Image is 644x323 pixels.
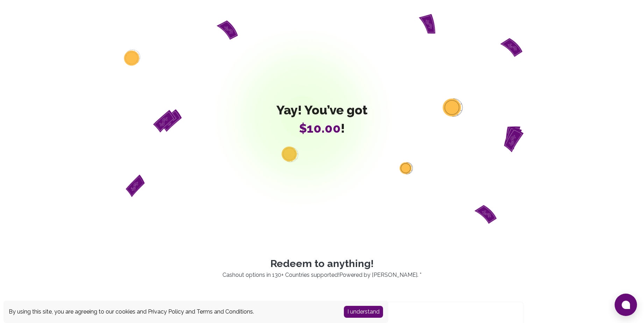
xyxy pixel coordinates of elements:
button: Open chat window [615,294,637,316]
span: Yay! You’ve got [276,103,368,117]
div: By using this site, you are agreeing to our cookies and and . [9,308,333,316]
a: Powered by [PERSON_NAME] [339,272,417,278]
p: Redeem to anything! [112,258,532,270]
a: Privacy Policy [148,308,184,315]
button: Accept cookies [344,306,383,318]
span: $10.00 [299,121,341,135]
p: Cashout options in 130+ Countries supported! . * [112,271,532,279]
a: Terms and Conditions [197,308,253,315]
span: ! [276,121,368,135]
